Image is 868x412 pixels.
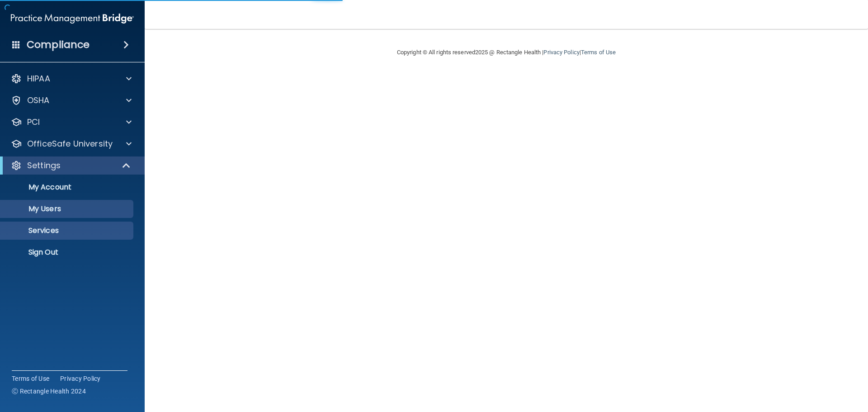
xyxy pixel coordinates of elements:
a: Terms of Use [581,49,616,56]
p: My Account [6,183,129,192]
img: PMB logo [11,9,134,28]
p: Settings [27,160,61,171]
a: HIPAA [11,73,132,84]
p: PCI [27,117,40,128]
p: OSHA [27,95,50,106]
h4: Compliance [27,38,90,51]
p: OfficeSafe University [27,138,113,149]
span: Ⓒ Rectangle Health 2024 [12,387,86,396]
a: Settings [11,160,131,171]
p: Services [6,226,129,235]
a: Terms of Use [12,374,49,383]
a: Privacy Policy [543,49,579,56]
div: Copyright © All rights reserved 2025 @ Rectangle Health | | [341,38,671,67]
p: Sign Out [6,248,129,257]
a: OfficeSafe University [11,138,132,149]
a: Privacy Policy [60,374,101,383]
p: My Users [6,204,129,213]
a: PCI [11,117,132,128]
p: HIPAA [27,73,50,84]
a: OSHA [11,95,132,106]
